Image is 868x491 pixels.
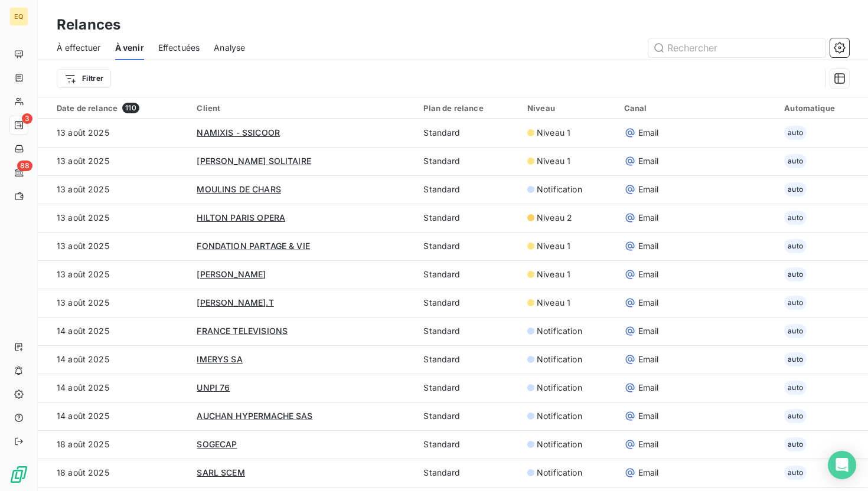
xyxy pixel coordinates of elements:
div: Automatique [784,103,861,113]
span: Notification [537,184,582,195]
span: auto [784,239,807,253]
span: auto [784,324,807,338]
span: auto [784,154,807,168]
span: auto [784,466,807,480]
span: auto [784,296,807,310]
input: Rechercher [648,38,825,57]
span: Notification [537,353,582,365]
span: MOULINS DE CHARS [197,184,280,194]
span: Notification [537,325,582,337]
span: Notification [537,438,582,450]
div: EQ [9,7,28,26]
td: 13 août 2025 [38,147,190,175]
td: Standard [416,260,520,289]
td: Standard [416,289,520,317]
span: Niveau 2 [537,212,572,224]
td: 13 août 2025 [38,119,190,147]
span: Niveau 1 [537,240,570,252]
td: Standard [416,374,520,402]
td: Standard [416,345,520,374]
div: Niveau [527,103,610,113]
span: Email [638,240,659,252]
td: Standard [416,119,520,147]
div: Canal [624,103,771,113]
td: 18 août 2025 [38,430,190,459]
span: Email [638,438,659,450]
span: auto [784,409,807,423]
span: UNPI 76 [197,382,230,392]
td: 14 août 2025 [38,374,190,402]
td: 13 août 2025 [38,204,190,232]
span: AUCHAN HYPERMACHE SAS [197,411,312,421]
td: Standard [416,430,520,459]
span: [PERSON_NAME] [197,269,266,279]
span: auto [784,267,807,281]
td: 14 août 2025 [38,402,190,430]
span: Niveau 1 [537,297,570,309]
span: IMERYS SA [197,354,242,364]
td: Standard [416,459,520,487]
h3: Relances [57,14,120,35]
span: Email [638,127,659,139]
span: auto [784,211,807,225]
span: auto [784,381,807,395]
td: 13 août 2025 [38,260,190,289]
span: [PERSON_NAME] SOLITAIRE [197,156,311,166]
span: [PERSON_NAME].T [197,297,273,307]
span: Niveau 1 [537,155,570,167]
a: 3 [9,116,28,135]
td: Standard [416,175,520,204]
td: Standard [416,317,520,345]
span: Client [197,103,220,113]
span: HILTON PARIS OPERA [197,212,285,222]
td: Standard [416,232,520,260]
span: Analyse [214,42,245,54]
img: Logo LeanPay [9,465,28,484]
span: 110 [122,103,139,113]
span: Email [638,184,659,195]
td: Standard [416,402,520,430]
span: SARL SCEM [197,467,244,477]
td: Standard [416,204,520,232]
span: Email [638,155,659,167]
span: Email [638,297,659,309]
td: 13 août 2025 [38,232,190,260]
span: Niveau 1 [537,127,570,139]
div: Plan de relance [423,103,513,113]
td: 14 août 2025 [38,317,190,345]
span: Email [638,325,659,337]
div: Date de relance [57,103,182,113]
td: 13 août 2025 [38,175,190,204]
span: auto [784,352,807,366]
span: Email [638,410,659,422]
span: Email [638,467,659,479]
span: 88 [17,161,32,171]
td: 14 août 2025 [38,345,190,374]
span: Notification [537,382,582,394]
span: Email [638,212,659,224]
span: Email [638,269,659,280]
span: À effectuer [57,42,101,54]
span: NAMIXIS - SSICOOR [197,127,280,138]
span: 3 [22,113,32,124]
td: Standard [416,147,520,175]
span: Notification [537,410,582,422]
div: Open Intercom Messenger [828,451,856,479]
span: auto [784,437,807,451]
button: Filtrer [57,69,111,88]
span: À venir [115,42,144,54]
span: Effectuées [158,42,200,54]
span: Email [638,353,659,365]
span: auto [784,126,807,140]
span: auto [784,182,807,197]
td: 18 août 2025 [38,459,190,487]
span: Email [638,382,659,394]
span: FONDATION PARTAGE & VIE [197,241,309,251]
span: Notification [537,467,582,479]
td: 13 août 2025 [38,289,190,317]
span: FRANCE TELEVISIONS [197,326,288,336]
span: Niveau 1 [537,269,570,280]
a: 88 [9,163,28,182]
span: SOGECAP [197,439,237,449]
